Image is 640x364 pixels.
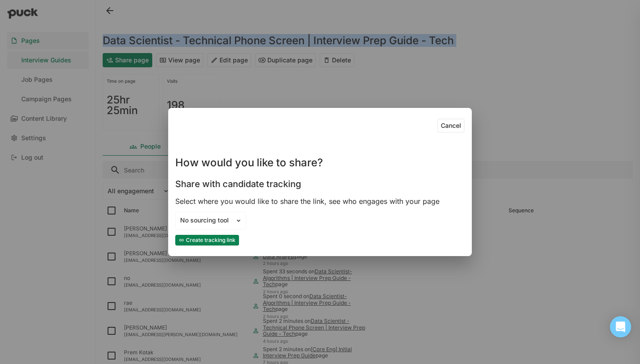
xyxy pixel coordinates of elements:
[175,196,465,206] div: Select where you would like to share the link, see who engages with your page
[175,157,323,168] h1: How would you like to share?
[175,235,239,245] button: Create tracking link
[610,316,631,337] div: Open Intercom Messenger
[437,119,465,133] button: Cancel
[175,179,301,189] h3: Share with candidate tracking
[180,217,231,224] div: No sourcing tool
